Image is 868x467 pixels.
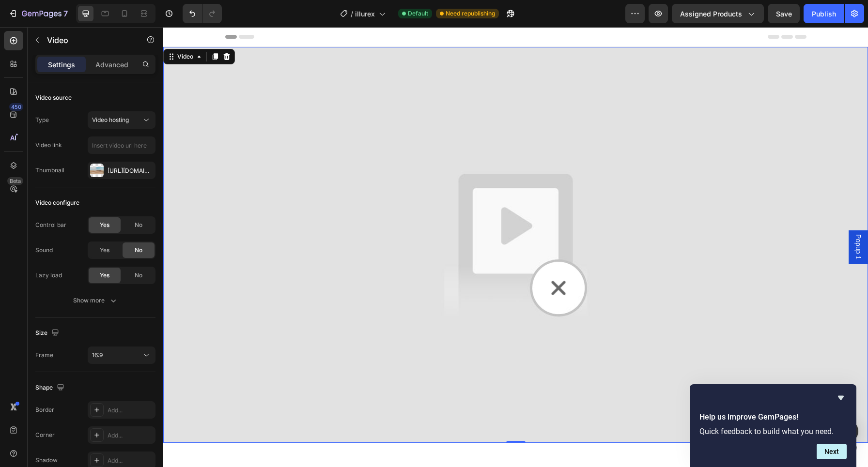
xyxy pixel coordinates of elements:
button: Save [768,4,800,23]
div: Video source [35,93,72,102]
span: 16:9 [92,351,103,359]
button: Hide survey [835,392,847,404]
span: No [135,271,142,280]
p: Video [47,34,129,46]
div: Video configure [35,198,79,207]
span: Yes [100,271,109,280]
div: Thumbnail [35,166,64,175]
button: 16:9 [88,346,155,364]
span: Assigned Products [680,9,742,19]
button: Assigned Products [672,4,764,23]
div: Sound [35,246,53,255]
div: Border [35,406,54,414]
div: Control bar [35,221,66,229]
p: Advanced [95,60,128,70]
div: Lazy load [35,271,62,280]
div: Corner [35,431,55,439]
span: Yes [100,221,109,229]
span: Save [776,10,792,18]
span: Video hosting [92,116,129,123]
span: No [135,221,142,229]
span: Default [408,9,428,18]
button: Video hosting [88,111,155,129]
button: Show more [35,292,155,309]
span: Popup 1 [690,207,700,232]
div: [URL][DOMAIN_NAME] [108,166,153,175]
div: Shape [35,381,66,394]
p: Settings [48,60,75,70]
div: Video link [35,141,62,150]
button: 7 [4,4,72,23]
input: Insert video url here [88,136,155,154]
span: Yes [100,246,109,255]
div: Type [35,116,49,124]
span: No [135,246,142,255]
span: Need republishing [446,9,495,18]
button: Publish [804,4,844,23]
div: Shadow [35,456,58,465]
div: Help us improve GemPages! [699,392,847,459]
div: Show more [73,296,118,305]
div: Video [12,25,32,34]
iframe: Design area [163,27,868,467]
h2: Help us improve GemPages! [699,411,847,423]
div: 450 [9,103,23,111]
div: Add... [108,456,153,465]
div: Publish [812,9,836,19]
p: 7 [63,8,68,19]
div: Undo/Redo [183,4,222,23]
button: Next question [817,444,847,459]
span: / [351,9,353,19]
div: Beta [7,177,23,185]
div: Frame [35,351,53,360]
span: illurex [355,9,375,19]
div: Add... [108,406,153,415]
p: Quick feedback to build what you need. [699,427,847,436]
div: Size [35,327,61,340]
div: Add... [108,431,153,440]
